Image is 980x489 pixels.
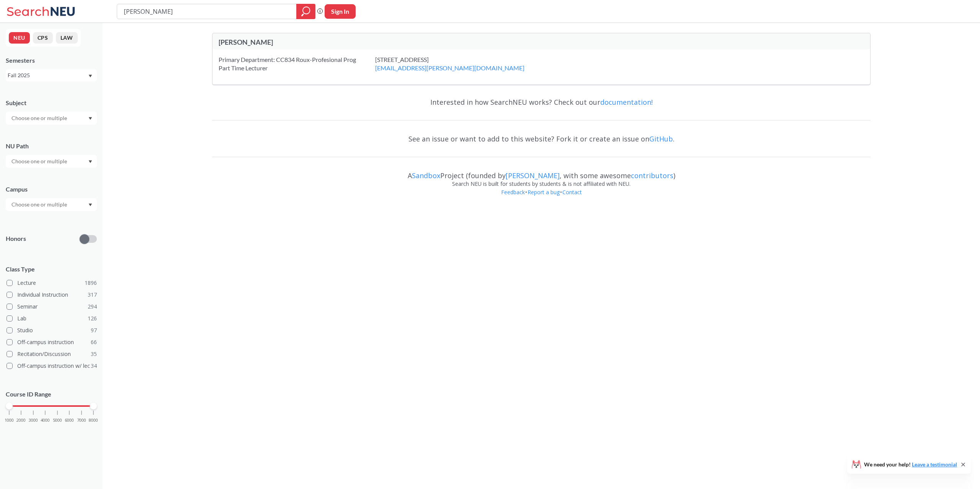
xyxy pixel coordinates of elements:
[41,418,50,422] span: 4000
[7,337,97,347] label: Off-campus instruction
[506,171,560,180] a: [PERSON_NAME]
[88,117,92,120] svg: Dropdown arrow
[8,71,88,80] div: Fall 2025
[7,349,97,359] label: Recitation/Discussion
[412,171,440,180] a: Sandbox
[501,188,525,196] a: Feedback
[375,55,544,72] div: [STREET_ADDRESS]
[77,418,86,422] span: 7000
[212,164,871,180] div: A Project (founded by , with some awesome )
[375,64,524,71] a: [EMAIL_ADDRESS][PERSON_NAME][DOMAIN_NAME]
[8,200,72,209] input: Choose one or multiple
[912,461,957,468] a: Leave a testimonial
[6,69,97,81] div: Fall 2025Dropdown arrow
[6,185,97,193] div: Campus
[212,91,871,113] div: Interested in how SearchNEU works? Check out our
[29,418,38,422] span: 3000
[88,160,92,163] svg: Dropdown arrow
[296,4,315,19] div: magnifying glass
[7,314,97,323] label: Lab
[6,99,97,107] div: Subject
[6,112,97,125] div: Dropdown arrow
[6,265,97,273] span: Class Type
[600,97,653,107] a: documentation!
[6,390,97,399] p: Course ID Range
[6,234,26,243] p: Honors
[864,462,957,467] span: We need your help!
[88,302,97,311] span: 294
[212,128,871,150] div: See an issue or want to add to this website? Fork it or create an issue on .
[89,418,98,422] span: 8000
[56,32,78,44] button: LAW
[5,418,14,422] span: 1000
[88,291,97,299] span: 317
[7,278,97,288] label: Lecture
[219,55,375,72] div: Primary Department: CC834 Roux-Profesional Prog Part Time Lecturer
[325,4,356,19] button: Sign In
[16,418,26,422] span: 2000
[6,56,97,65] div: Semesters
[219,38,541,46] div: [PERSON_NAME]
[91,362,97,370] span: 34
[123,5,291,18] input: Class, professor, course number, "phrase"
[7,361,97,371] label: Off-campus instruction w/ lec
[65,418,74,422] span: 6000
[631,171,673,180] a: contributors
[562,188,582,196] a: Contact
[9,32,30,44] button: NEU
[6,198,97,211] div: Dropdown arrow
[7,302,97,312] label: Seminar
[33,32,53,44] button: CPS
[6,155,97,168] div: Dropdown arrow
[85,279,97,287] span: 1896
[301,6,310,17] svg: magnifying glass
[8,157,72,166] input: Choose one or multiple
[91,326,97,335] span: 97
[91,350,97,358] span: 35
[7,290,97,300] label: Individual Instruction
[88,75,92,78] svg: Dropdown arrow
[6,142,97,150] div: NU Path
[649,134,673,143] a: GitHub
[8,114,72,123] input: Choose one or multiple
[212,180,871,188] div: Search NEU is built for students by students & is not affiliated with NEU.
[88,314,97,323] span: 126
[7,325,97,335] label: Studio
[88,203,92,206] svg: Dropdown arrow
[53,418,62,422] span: 5000
[527,188,560,196] a: Report a bug
[212,188,871,208] div: • •
[91,338,97,346] span: 66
